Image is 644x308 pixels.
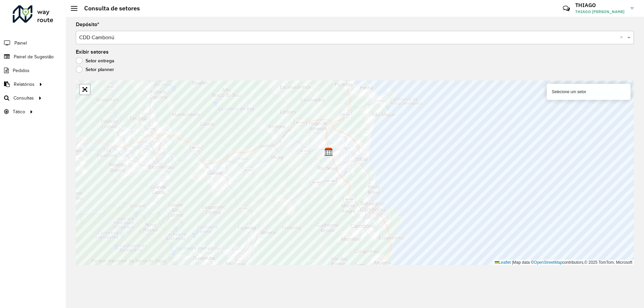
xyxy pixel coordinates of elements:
[493,260,634,265] div: Map data © contributors,© 2025 TomTom, Microsoft
[620,34,626,42] span: Clear all
[76,57,114,64] label: Setor entrega
[547,84,631,100] div: Selecione um setor
[14,53,54,60] span: Painel de Sugestão
[575,9,626,15] span: THIAGO [PERSON_NAME]
[13,108,25,115] span: Tático
[534,260,562,265] a: OpenStreetMap
[559,1,574,16] a: Contato Rápido
[76,48,109,56] label: Exibir setores
[14,40,27,47] span: Painel
[80,84,90,95] a: Abrir mapa em tela cheia
[575,2,626,8] h3: THIAGO
[13,95,34,102] span: Consultas
[14,81,35,88] span: Relatórios
[495,260,511,265] a: Leaflet
[76,20,99,28] label: Depósito
[76,66,114,73] label: Setor planner
[13,67,30,74] span: Pedidos
[512,260,513,265] span: |
[77,5,140,12] h2: Consulta de setores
